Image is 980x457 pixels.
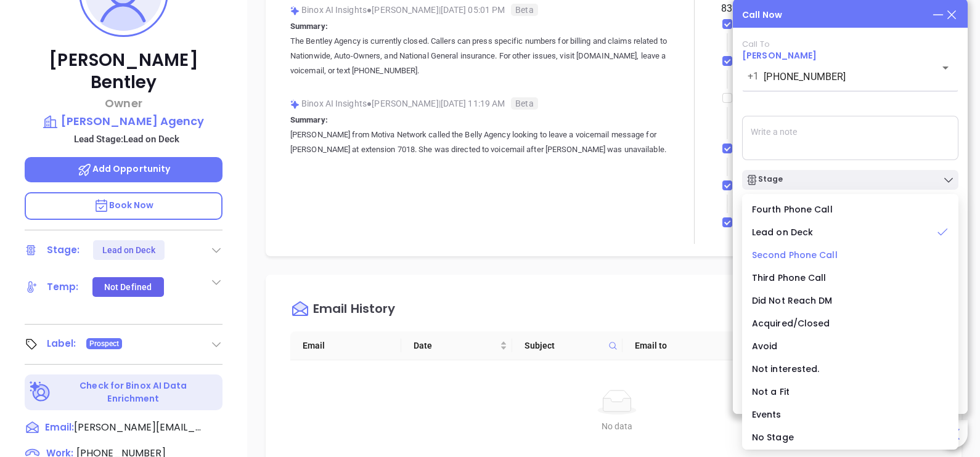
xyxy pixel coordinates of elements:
[94,199,154,211] span: Book Now
[752,272,827,284] span: Third Phone Call
[748,69,759,84] p: +1
[290,100,300,109] img: svg%3e
[31,131,223,147] p: Lead Stage: Lead on Deck
[742,9,782,22] div: Call Now
[25,113,223,130] a: [PERSON_NAME] Agency
[25,49,223,94] p: [PERSON_NAME] Bentley
[752,317,830,330] span: Acquired/Closed
[742,38,770,50] span: Call To
[742,49,817,62] a: [PERSON_NAME]
[367,99,372,108] span: ●
[742,170,958,190] button: Stage
[414,339,497,352] span: Date
[47,334,76,353] div: Label:
[290,127,668,157] p: [PERSON_NAME] from Motiva Network called the Belly Agency looking to leave a voicemail message fo...
[511,4,537,16] span: Beta
[104,277,152,297] div: Not Defined
[30,381,51,403] img: Ai-Enrich-DaqCidB-.svg
[721,1,745,16] div: 83 %
[752,203,833,216] span: Fourth Phone Call
[752,408,782,421] span: Events
[511,97,537,110] span: Beta
[752,363,820,375] span: Not interested.
[305,419,929,433] div: No data
[290,34,668,78] p: The Bentley Agency is currently closed. Callers can press specific numbers for billing and claims...
[401,331,512,360] th: Date
[525,339,604,352] span: Subject
[752,249,838,261] span: Second Phone Call
[752,226,813,238] span: Lead on Deck
[74,420,203,435] span: [PERSON_NAME][EMAIL_ADDRESS][DOMAIN_NAME]
[25,95,223,111] p: Owner
[47,241,80,259] div: Stage:
[102,240,155,260] div: Lead on Deck
[764,71,918,83] input: Enter phone number or name
[367,5,372,15] span: ●
[47,278,79,296] div: Temp:
[53,379,214,405] p: Check for Binox AI Data Enrichment
[746,174,783,186] div: Stage
[290,94,668,113] div: Binox AI Insights [PERSON_NAME] | [DATE] 11:19 AM
[752,294,833,307] span: Did Not Reach DM
[623,331,733,360] th: Email to
[89,337,120,350] span: Prospect
[77,163,171,175] span: Add Opportunity
[290,22,328,31] b: Summary:
[290,1,668,19] div: Binox AI Insights [PERSON_NAME] | [DATE] 05:01 PM
[45,420,74,436] span: Email:
[752,386,790,398] span: Not a Fit
[752,340,778,352] span: Avoid
[937,59,954,76] button: Open
[290,331,401,360] th: Email
[313,302,395,319] div: Email History
[752,431,794,443] span: No Stage
[290,6,300,15] img: svg%3e
[290,115,328,124] b: Summary:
